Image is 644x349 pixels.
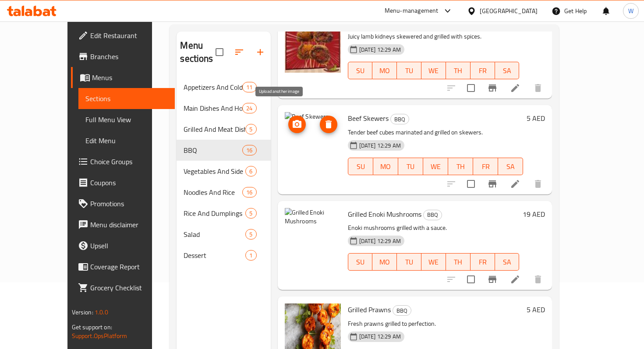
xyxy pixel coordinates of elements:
[285,208,341,264] img: Grilled Enoki Mushrooms
[246,167,256,176] span: 6
[352,256,369,268] span: SU
[423,158,448,175] button: WE
[246,209,256,218] span: 5
[90,282,168,293] span: Grocery Checklist
[184,208,245,219] span: Rice And Dumplings
[85,114,168,125] span: Full Menu View
[397,62,421,79] button: TU
[427,160,445,173] span: WE
[320,116,337,133] button: delete image
[390,114,409,124] div: BBQ
[242,145,256,155] div: items
[90,219,168,230] span: Menu disclaimer
[372,62,397,79] button: MO
[356,141,404,150] span: [DATE] 12:29 AM
[177,161,270,182] div: Vegetables And Side Dishes6
[462,79,480,97] span: Select to update
[242,187,256,197] div: items
[352,64,369,77] span: SU
[245,208,256,219] div: items
[210,43,229,61] span: Select all sections
[498,158,523,175] button: SA
[184,145,242,155] span: BBQ
[391,114,409,124] span: BBQ
[184,229,245,240] span: Salad
[527,269,548,290] button: delete
[446,62,471,79] button: TH
[71,235,175,256] a: Upsell
[78,109,175,130] a: Full Menu View
[246,251,256,260] span: 1
[510,179,520,189] a: Edit menu item
[90,51,168,62] span: Branches
[229,42,250,63] span: Sort sections
[462,175,480,193] span: Select to update
[474,256,492,268] span: FR
[421,253,446,271] button: WE
[499,64,516,77] span: SA
[78,88,175,109] a: Sections
[527,78,548,99] button: delete
[393,306,411,316] span: BBQ
[90,261,168,272] span: Coverage Report
[184,250,245,261] span: Dessert
[527,173,548,194] button: delete
[72,307,93,318] span: Version:
[356,237,404,245] span: [DATE] 12:29 AM
[242,82,256,92] div: items
[245,124,256,134] div: items
[246,230,256,239] span: 5
[177,224,270,245] div: Salad5
[523,208,545,220] h6: 19 AED
[348,112,389,125] span: Beef Skewers
[85,93,168,104] span: Sections
[425,64,442,77] span: WE
[177,98,270,119] div: Main Dishes And Hot Dishes24
[245,166,256,176] div: items
[462,270,480,289] span: Select to update
[482,269,503,290] button: Branch-specific-item
[510,274,520,285] a: Edit menu item
[510,83,520,93] a: Edit menu item
[628,6,633,16] span: W
[397,253,421,271] button: TU
[348,303,391,316] span: Grilled Prawns
[184,166,245,176] span: Vegetables And Side Dishes
[448,158,473,175] button: TH
[421,62,446,79] button: WE
[452,160,470,173] span: TH
[90,198,168,209] span: Promotions
[393,305,411,316] div: BBQ
[246,125,256,134] span: 5
[449,64,467,77] span: TH
[425,256,442,268] span: WE
[245,229,256,240] div: items
[71,67,175,88] a: Menus
[348,318,524,329] p: Fresh prawns grilled to perfection.
[177,245,270,266] div: Dessert1
[348,31,520,42] p: Juicy lamb kidneys skewered and grilled with spices.
[184,187,242,197] div: Noodles And Rice
[499,256,516,268] span: SA
[482,173,503,194] button: Branch-specific-item
[285,112,341,168] img: Beef Skewers
[71,256,175,277] a: Coverage Report
[285,17,341,73] img: Grilled Lamb Kidneys
[71,46,175,67] a: Branches
[180,39,215,65] h2: Menu sections
[480,6,538,16] div: [GEOGRAPHIC_DATA]
[90,177,168,188] span: Coupons
[184,82,242,92] span: Appetizers And Cold Dishes
[473,158,498,175] button: FR
[177,119,270,140] div: Grilled And Meat Dishes5
[71,193,175,214] a: Promotions
[90,240,168,251] span: Upsell
[376,256,393,268] span: MO
[184,103,242,113] span: Main Dishes And Hot Dishes
[90,30,168,41] span: Edit Restaurant
[250,42,271,63] button: Add section
[385,6,439,16] div: Menu-management
[177,140,270,161] div: BBQ16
